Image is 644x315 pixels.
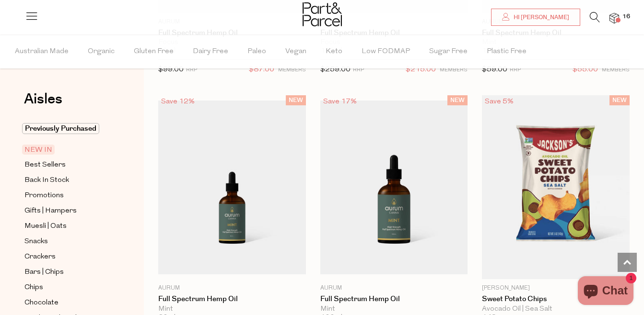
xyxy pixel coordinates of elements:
[24,236,112,247] a: Snacks
[24,281,112,293] a: Chips
[158,305,306,314] div: Mint
[511,13,569,22] span: Hi [PERSON_NAME]
[491,9,580,26] a: Hi [PERSON_NAME]
[24,205,112,217] a: Gifts | Hampers
[24,190,112,202] a: Promotions
[286,95,306,105] span: NEW
[24,251,112,263] a: Crackers
[482,95,630,280] img: Sweet Potato Chips
[429,35,468,68] span: Sugar Free
[158,66,184,73] span: $99.00
[24,174,112,186] a: Back In Stock
[320,66,351,73] span: $259.00
[406,64,436,76] span: $215.00
[24,144,112,156] a: NEW IN
[362,35,410,68] span: Low FODMAP
[134,35,174,68] span: Gluten Free
[609,13,619,23] a: 16
[24,89,62,110] span: Aisles
[482,66,507,73] span: $59.00
[22,145,55,155] span: NEW IN
[24,205,77,217] span: Gifts | Hampers
[24,220,112,232] a: Muesli | Oats
[609,95,630,105] span: NEW
[320,101,468,274] img: Full Spectrum Hemp Oil
[24,123,112,135] a: Previously Purchased
[22,123,99,134] span: Previously Purchased
[249,64,274,76] span: $87.00
[320,284,468,292] p: Aurum
[482,295,630,304] a: Sweet Potato Chips
[24,297,112,309] a: Chocolate
[482,305,630,314] div: Avocado Oil | Sea Salt
[620,12,632,21] span: 16
[24,297,59,309] span: Chocolate
[247,35,266,68] span: Paleo
[158,284,306,292] p: Aurum
[482,284,630,292] p: [PERSON_NAME]
[24,266,112,278] a: Bars | Chips
[320,295,468,304] a: Full Spectrum Hemp Oil
[158,95,198,108] div: Save 12%
[285,35,306,68] span: Vegan
[24,221,67,232] span: Muesli | Oats
[602,67,630,73] small: MEMBERS
[303,2,342,26] img: Part&Parcel
[24,190,64,202] span: Promotions
[24,282,43,293] span: Chips
[24,267,64,278] span: Bars | Chips
[353,67,364,73] small: RRP
[447,95,468,105] span: NEW
[24,92,62,116] a: Aisles
[278,67,306,73] small: MEMBERS
[320,95,360,108] div: Save 17%
[326,35,342,68] span: Keto
[88,35,115,68] span: Organic
[320,305,468,314] div: Mint
[24,251,56,263] span: Crackers
[186,67,197,73] small: RRP
[440,67,468,73] small: MEMBERS
[573,64,598,76] span: $55.00
[158,101,306,274] img: Full Spectrum Hemp Oil
[24,236,48,247] span: Snacks
[24,175,69,186] span: Back In Stock
[193,35,228,68] span: Dairy Free
[24,159,112,171] a: Best Sellers
[482,95,516,108] div: Save 5%
[575,276,636,307] inbox-online-store-chat: Shopify online store chat
[487,35,527,68] span: Plastic Free
[510,67,521,73] small: RRP
[158,295,306,304] a: Full Spectrum Hemp Oil
[15,35,69,68] span: Australian Made
[24,159,66,171] span: Best Sellers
